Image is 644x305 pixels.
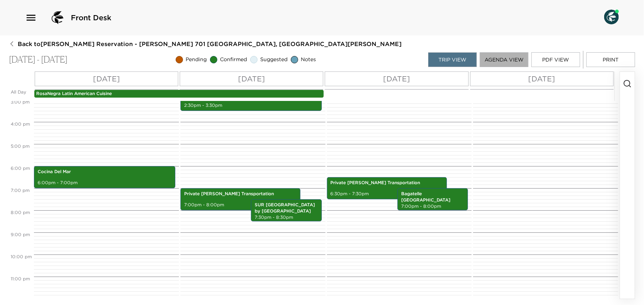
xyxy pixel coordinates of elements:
[9,165,32,171] span: 6:00 PM
[480,52,528,67] button: Agenda View
[401,191,464,203] p: Bagatelle [GEOGRAPHIC_DATA]
[301,56,316,63] span: Notes
[604,10,619,24] img: User
[428,52,477,67] button: Trip View
[180,71,323,86] button: [DATE]
[184,191,297,197] p: Private [PERSON_NAME] Transportation
[251,199,321,221] div: SUR [GEOGRAPHIC_DATA] by [GEOGRAPHIC_DATA]7:30pm - 8:30pm
[255,214,318,221] p: 7:30pm - 8:30pm
[184,202,297,208] p: 7:00pm - 8:00pm
[9,254,34,259] span: 10:00 PM
[38,180,172,186] p: 6:00pm - 7:00pm
[34,166,175,188] div: Cocina Del Mar6:00pm - 7:00pm
[331,191,443,197] p: 6:30pm - 7:30pm
[401,203,464,210] p: 7:00pm - 8:00pm
[331,180,443,186] p: Private [PERSON_NAME] Transportation
[9,143,31,149] span: 5:00 PM
[9,121,32,127] span: 4:00 PM
[9,276,32,281] span: 11:00 PM
[18,40,402,48] span: Back to [PERSON_NAME] Reservation - [PERSON_NAME] 701 [GEOGRAPHIC_DATA], [GEOGRAPHIC_DATA][PERSON...
[327,177,447,199] div: Private [PERSON_NAME] Transportation6:30pm - 7:30pm
[184,102,318,109] p: 2:30pm - 3:30pm
[9,40,402,48] button: Back to[PERSON_NAME] Reservation - [PERSON_NAME] 701 [GEOGRAPHIC_DATA], [GEOGRAPHIC_DATA][PERSON_...
[9,55,68,65] p: [DATE] - [DATE]
[586,52,635,67] button: Print
[9,99,31,105] span: 3:00 PM
[9,187,31,193] span: 7:00 PM
[9,210,32,215] span: 8:00 PM
[49,9,66,27] img: logo
[36,91,322,97] p: RosaNegra Latin American Cuisine
[397,188,468,210] div: Bagatelle [GEOGRAPHIC_DATA]7:00pm - 8:00pm
[35,71,178,86] button: [DATE]
[38,169,172,175] p: Cocina Del Mar
[261,56,288,63] span: Suggested
[238,73,265,84] p: [DATE]
[186,56,207,63] span: Pending
[470,71,614,86] button: [DATE]
[220,56,247,63] span: Confirmed
[180,188,300,210] div: Private [PERSON_NAME] Transportation7:00pm - 8:00pm
[255,202,318,214] p: SUR [GEOGRAPHIC_DATA] by [GEOGRAPHIC_DATA]
[383,73,410,84] p: [DATE]
[528,73,555,84] p: [DATE]
[93,73,120,84] p: [DATE]
[9,232,32,237] span: 9:00 PM
[11,89,32,95] p: All Day
[531,52,580,67] button: PDF View
[325,71,468,86] button: [DATE]
[71,13,111,23] span: Front Desk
